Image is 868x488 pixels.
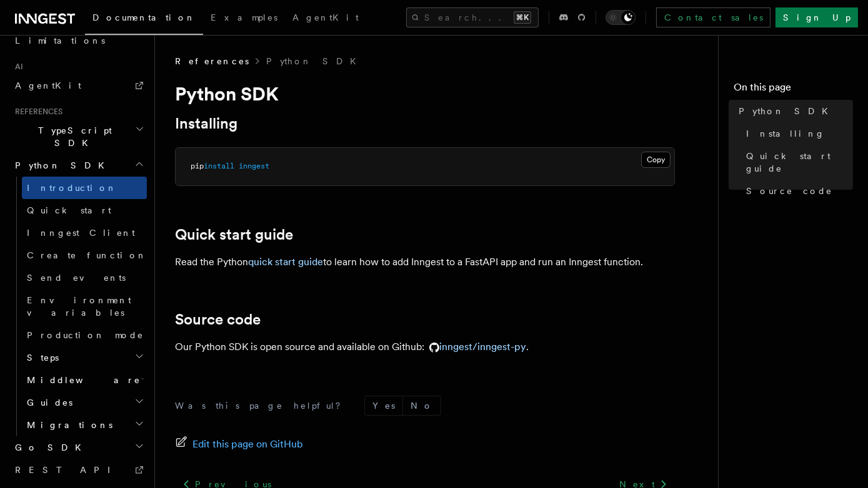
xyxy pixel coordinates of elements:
a: Production mode [22,324,147,346]
span: References [175,55,249,67]
span: Guides [22,396,72,409]
a: Python SDK [266,55,364,67]
div: Python SDK [10,177,147,436]
span: Middleware [22,374,141,386]
a: Environment variables [22,289,147,324]
span: AgentKit [292,12,359,22]
span: Documentation [92,12,196,22]
a: AgentKit [10,74,147,97]
span: Python SDK [739,105,836,117]
span: Inngest Client [27,228,135,238]
span: Steps [22,351,59,364]
span: AgentKit [15,81,81,90]
span: Send events [27,273,126,283]
span: Environment variables [27,295,131,318]
button: Steps [22,346,147,369]
a: Source code [175,311,261,328]
a: Python SDK [734,100,853,122]
span: Go SDK [10,441,89,454]
button: Migrations [22,414,147,436]
span: Limitations [15,36,105,46]
p: Was this page helpful? [175,399,349,412]
span: Production mode [27,330,144,340]
a: Quick start [22,199,147,222]
span: Create function [27,250,147,260]
span: Quick start [27,205,111,215]
span: References [10,107,62,117]
span: pip [191,162,204,170]
a: Quick start guide [741,145,853,180]
span: TypeScript SDK [10,124,135,149]
button: No [403,396,441,415]
a: Send events [22,266,147,289]
button: Yes [365,396,402,415]
a: Introduction [22,177,147,199]
p: Read the Python to learn how to add Inngest to a FastAPI app and run an Inngest function. [175,253,675,271]
h4: On this page [734,80,853,100]
span: Introduction [27,183,117,193]
span: Python SDK [10,159,112,172]
a: REST API [10,459,147,481]
button: TypeScript SDK [10,119,147,154]
a: Contact sales [656,7,771,27]
span: Quick start guide [746,150,853,175]
h1: Python SDK [175,82,675,105]
a: quick start guide [248,256,323,268]
span: inngest [239,162,269,170]
button: Middleware [22,369,147,391]
a: Sign Up [776,7,858,27]
button: Guides [22,391,147,414]
span: REST API [15,465,121,475]
a: Examples [203,4,285,34]
a: Installing [175,115,237,132]
span: install [204,162,234,170]
kbd: ⌘K [514,11,531,24]
span: Examples [211,12,277,22]
span: Migrations [22,419,112,431]
p: Our Python SDK is open source and available on Github: . [175,338,675,356]
a: Create function [22,244,147,266]
a: Source code [741,180,853,202]
span: Source code [746,185,832,197]
a: Limitations [10,29,147,52]
a: Installing [741,122,853,145]
a: Inngest Client [22,222,147,244]
span: AI [10,62,23,72]
button: Go SDK [10,436,147,459]
button: Python SDK [10,154,147,177]
button: Search...⌘K [406,7,539,27]
button: Copy [641,152,671,168]
button: Toggle dark mode [606,10,636,25]
a: Edit this page on GitHub [175,436,303,453]
a: inngest/inngest-py [424,341,526,353]
span: Installing [746,127,825,140]
a: AgentKit [285,4,366,34]
a: Documentation [85,4,203,35]
a: Quick start guide [175,226,293,243]
span: Edit this page on GitHub [192,436,303,453]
